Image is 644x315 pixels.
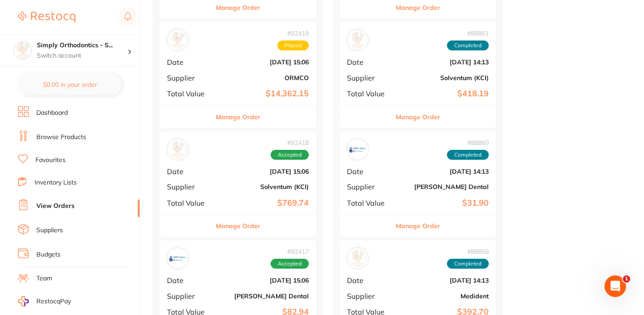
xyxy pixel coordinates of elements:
span: # 88861 [447,30,489,37]
button: Manage Order [216,106,260,128]
img: Restocq Logo [18,12,75,22]
span: Date [347,276,392,284]
span: # 92419 [277,30,309,37]
span: # 92418 [271,139,309,146]
img: ORMCO [169,31,186,49]
span: Supplier [347,74,392,82]
span: Date [167,276,212,284]
button: Manage Order [216,215,260,237]
img: Erskine Dental [169,250,186,267]
iframe: Intercom live chat [605,275,626,297]
img: Medident [349,250,366,267]
b: [DATE] 14:13 [399,58,489,66]
div: Solventum (KCI)#92418AcceptedDate[DATE] 15:06SupplierSolventum (KCI)Total Value$769.74Manage Order [160,131,316,237]
span: Date [167,167,212,175]
b: [DATE] 15:06 [219,277,309,284]
a: Restocq Logo [18,7,75,27]
img: Simply Orthodontics - Sunbury [14,41,32,59]
a: RestocqPay [18,296,71,306]
b: [DATE] 15:06 [219,168,309,175]
img: RestocqPay [18,296,29,306]
b: Solventum (KCI) [219,183,309,190]
span: Date [347,167,392,175]
b: $769.74 [219,198,309,208]
h4: Simply Orthodontics - Sunbury [37,41,127,50]
b: $418.19 [399,89,489,99]
span: # 88860 [447,139,489,146]
b: ORMCO [219,74,309,81]
span: Total Value [167,90,212,98]
img: Solventum (KCI) [349,31,366,49]
span: Supplier [347,292,392,300]
b: [PERSON_NAME] Dental [219,292,309,300]
span: Supplier [167,292,212,300]
a: Favourites [35,156,66,165]
a: View Orders [36,202,74,211]
a: Team [36,274,52,283]
img: Solventum (KCI) [169,141,186,158]
span: Completed [447,40,489,50]
span: Supplier [347,183,392,191]
span: Supplier [167,183,212,191]
span: Total Value [167,199,212,207]
span: Completed [447,259,489,269]
span: Completed [447,150,489,160]
b: Medident [399,292,489,300]
img: Erskine Dental [349,141,366,158]
span: # 92417 [271,248,309,255]
span: Total Value [347,199,392,207]
b: [DATE] 15:06 [219,58,309,66]
div: ORMCO#92419PlacedDate[DATE] 15:06SupplierORMCOTotal Value$14,362.15Manage Order [160,22,316,128]
span: # 88859 [447,248,489,255]
a: Suppliers [36,226,63,235]
span: Date [167,58,212,66]
span: Total Value [347,90,392,98]
a: Browse Products [36,133,86,142]
b: Solventum (KCI) [399,74,489,81]
span: Accepted [271,150,309,160]
span: Date [347,58,392,66]
a: Inventory Lists [35,178,77,187]
button: Manage Order [396,215,440,237]
b: [DATE] 14:13 [399,277,489,284]
b: [DATE] 14:13 [399,168,489,175]
a: Budgets [36,250,61,259]
span: Accepted [271,259,309,269]
a: Dashboard [36,108,68,117]
b: $14,362.15 [219,89,309,99]
b: [PERSON_NAME] Dental [399,183,489,190]
span: RestocqPay [36,297,71,306]
span: Placed [277,40,309,50]
button: Manage Order [396,106,440,128]
span: Supplier [167,74,212,82]
button: $0.00 in your order [18,74,122,95]
b: $31.90 [399,198,489,208]
p: Switch account [37,51,127,60]
span: 1 [623,275,630,283]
